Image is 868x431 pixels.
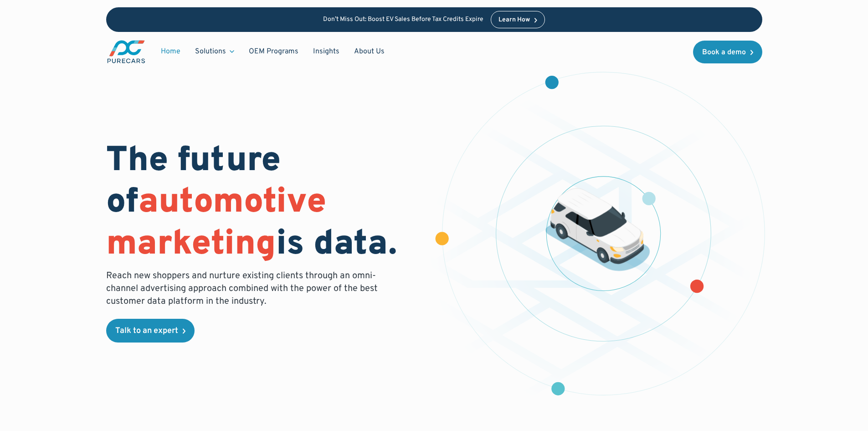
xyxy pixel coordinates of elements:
div: Solutions [195,47,226,57]
div: Solutions [188,43,241,60]
img: purecars logo [106,39,146,64]
p: Don’t Miss Out: Boost EV Sales Before Tax Credits Expire [323,16,483,24]
div: Book a demo [702,49,746,56]
h1: The future of is data. [106,141,423,266]
div: Talk to an expert [115,327,178,335]
a: main [106,39,146,64]
a: Book a demo [693,41,762,63]
a: About Us [347,43,392,60]
a: OEM Programs [241,43,306,60]
p: Reach new shoppers and nurture existing clients through an omni-channel advertising approach comb... [106,270,383,308]
div: Learn How [498,17,530,23]
span: automotive marketing [106,181,326,266]
a: Home [154,43,188,60]
a: Talk to an expert [106,319,195,343]
a: Insights [306,43,347,60]
a: Learn How [491,11,545,28]
img: illustration of a vehicle [545,188,650,271]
